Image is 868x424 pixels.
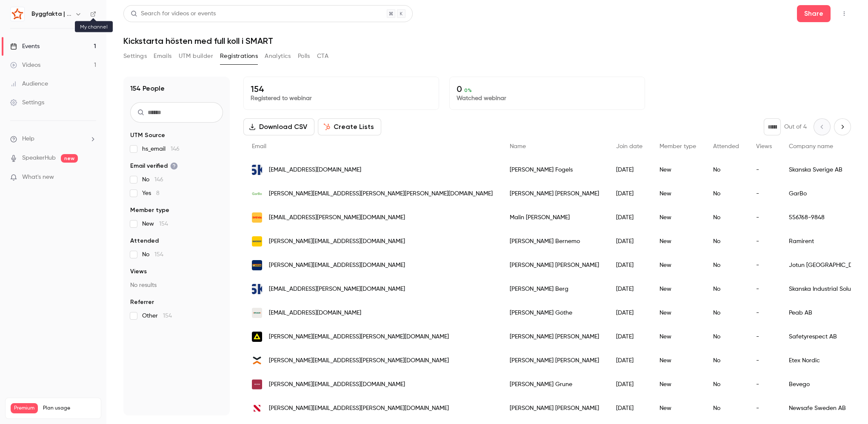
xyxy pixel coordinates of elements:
[22,173,54,182] span: What's new
[501,158,608,182] div: [PERSON_NAME] Fogels
[501,372,608,396] div: [PERSON_NAME] Grune
[608,182,651,206] div: [DATE]
[179,49,213,63] button: UTM builder
[163,313,172,319] span: 154
[220,49,258,63] button: Registrations
[252,212,262,223] img: svevia.se
[142,145,180,153] span: hs_email
[651,206,705,229] div: New
[10,80,48,88] div: Audience
[142,175,163,184] span: No
[501,253,608,277] div: [PERSON_NAME] [PERSON_NAME]
[608,253,651,277] div: [DATE]
[748,206,780,229] div: -
[269,309,361,318] span: [EMAIL_ADDRESS][DOMAIN_NAME]
[705,349,748,372] div: No
[22,135,34,143] span: Help
[748,229,780,253] div: -
[660,143,696,149] span: Member type
[22,154,56,163] a: SpeakerHub
[748,325,780,349] div: -
[265,49,291,63] button: Analytics
[130,267,147,276] span: Views
[130,237,159,245] span: Attended
[748,372,780,396] div: -
[705,206,748,229] div: No
[651,301,705,325] div: New
[608,372,651,396] div: [DATE]
[457,84,638,94] p: 0
[298,49,310,63] button: Polls
[317,49,328,63] button: CTA
[131,9,216,18] div: Search for videos or events
[31,10,71,18] h6: Byggfakta | Powered by Hubexo
[10,42,40,51] div: Events
[11,7,24,21] img: Byggfakta | Powered by Hubexo
[705,158,748,182] div: No
[10,98,44,107] div: Settings
[705,301,748,325] div: No
[789,143,833,149] span: Company name
[501,182,608,206] div: [PERSON_NAME] [PERSON_NAME]
[748,158,780,182] div: -
[43,405,96,412] span: Plan usage
[159,221,168,227] span: 154
[608,396,651,420] div: [DATE]
[705,325,748,349] div: No
[510,143,526,149] span: Name
[834,118,851,135] button: Next page
[154,49,171,63] button: Emails
[130,131,165,140] span: UTM Source
[130,83,165,94] h1: 154 People
[252,332,262,342] img: safetyrespect.se
[608,229,651,253] div: [DATE]
[748,301,780,325] div: -
[705,182,748,206] div: No
[501,229,608,253] div: [PERSON_NAME] Bernemo
[318,118,381,135] button: Create Lists
[252,355,262,366] img: etexgroup.com
[269,237,405,246] span: [PERSON_NAME][EMAIL_ADDRESS][DOMAIN_NAME]
[10,61,40,69] div: Videos
[501,325,608,349] div: [PERSON_NAME] [PERSON_NAME]
[705,253,748,277] div: No
[252,403,262,413] img: newsafe.se
[748,253,780,277] div: -
[651,349,705,372] div: New
[252,260,262,270] img: jotun.se
[748,182,780,206] div: -
[269,380,405,389] span: [PERSON_NAME][EMAIL_ADDRESS][DOMAIN_NAME]
[713,143,739,149] span: Attended
[756,143,772,149] span: Views
[608,301,651,325] div: [DATE]
[130,281,223,289] p: No results
[616,143,642,149] span: Join date
[269,261,405,270] span: [PERSON_NAME][EMAIL_ADDRESS][DOMAIN_NAME]
[171,146,180,152] span: 146
[608,325,651,349] div: [DATE]
[501,277,608,301] div: [PERSON_NAME] Berg
[608,277,651,301] div: [DATE]
[252,284,262,294] img: skanska.se
[269,213,405,222] span: [EMAIL_ADDRESS][PERSON_NAME][DOMAIN_NAME]
[142,312,172,320] span: Other
[142,189,160,198] span: Yes
[501,349,608,372] div: [PERSON_NAME] [PERSON_NAME]
[156,190,160,196] span: 8
[269,166,361,175] span: [EMAIL_ADDRESS][DOMAIN_NAME]
[10,135,96,143] li: help-dropdown-opener
[608,158,651,182] div: [DATE]
[705,277,748,301] div: No
[464,87,472,93] span: 0 %
[608,349,651,372] div: [DATE]
[797,5,831,22] button: Share
[748,277,780,301] div: -
[269,332,449,341] span: [PERSON_NAME][EMAIL_ADDRESS][PERSON_NAME][DOMAIN_NAME]
[457,94,638,103] p: Watched webinar
[651,372,705,396] div: New
[251,84,432,94] p: 154
[61,154,78,163] span: new
[748,396,780,420] div: -
[130,131,223,320] section: facet-groups
[269,285,405,294] span: [EMAIL_ADDRESS][PERSON_NAME][DOMAIN_NAME]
